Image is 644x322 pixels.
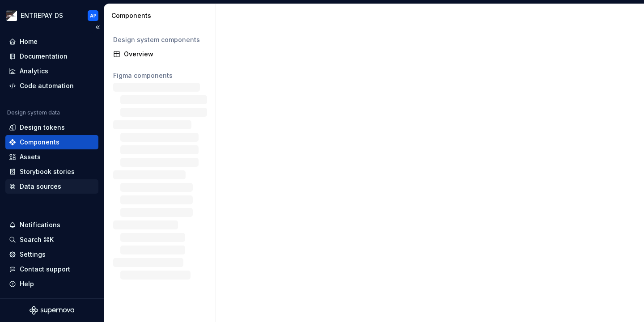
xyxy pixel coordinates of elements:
[20,153,41,161] div: Assets
[20,52,68,61] div: Documentation
[5,165,98,179] a: Storybook stories
[20,67,48,76] div: Analytics
[5,120,98,135] a: Design tokens
[5,79,98,93] a: Code automation
[20,220,60,229] div: Notifications
[20,265,70,274] div: Contact support
[124,50,207,59] div: Overview
[20,182,61,191] div: Data sources
[20,138,59,147] div: Components
[20,235,54,244] div: Search ⌘K
[5,49,98,64] a: Documentation
[5,247,98,262] a: Settings
[20,250,46,259] div: Settings
[111,11,212,20] div: Components
[5,233,98,247] button: Search ⌘K
[6,10,17,21] img: bf57eda1-e70d-405f-8799-6995c3035d87.png
[20,81,74,90] div: Code automation
[5,218,98,232] button: Notifications
[20,37,38,46] div: Home
[5,34,98,49] a: Home
[21,11,63,20] div: ENTREPAY DS
[30,306,74,315] svg: Supernova Logo
[5,277,98,291] button: Help
[91,21,104,34] button: Collapse sidebar
[110,47,210,61] a: Overview
[90,12,97,19] div: AP
[113,71,207,80] div: Figma components
[5,150,98,164] a: Assets
[5,64,98,78] a: Analytics
[5,135,98,149] a: Components
[5,262,98,276] button: Contact support
[113,35,207,44] div: Design system components
[20,167,75,176] div: Storybook stories
[5,179,98,194] a: Data sources
[2,6,102,25] button: ENTREPAY DSAP
[7,109,60,116] div: Design system data
[20,280,34,288] div: Help
[20,123,65,132] div: Design tokens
